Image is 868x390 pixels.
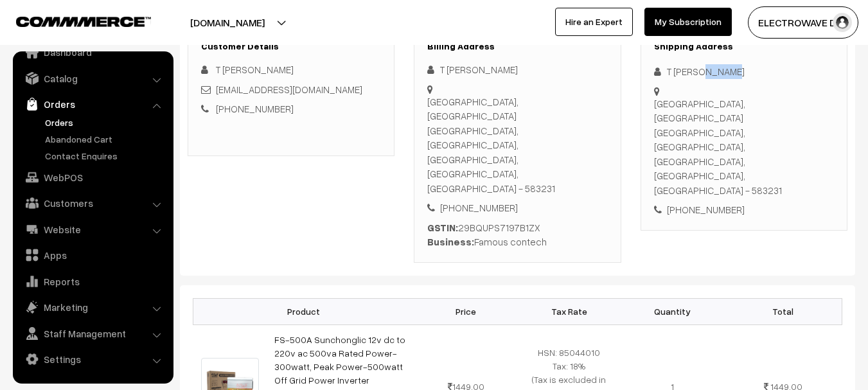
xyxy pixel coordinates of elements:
[16,93,169,116] a: Orders
[16,322,169,345] a: Staff Management
[16,13,128,28] a: COMMMERCE
[16,296,169,319] a: Marketing
[833,13,852,32] img: user
[654,64,834,79] div: T [PERSON_NAME]
[145,6,310,39] button: [DOMAIN_NAME]
[216,84,362,95] a: [EMAIL_ADDRESS][DOMAIN_NAME]
[427,222,458,233] b: GSTIN:
[16,244,169,267] a: Apps
[414,298,518,324] th: Price
[42,149,169,163] a: Contact Enquires
[193,298,414,324] th: Product
[427,220,607,249] div: 29BQUPS7197B1ZX Famous contech
[42,132,169,146] a: Abandoned Cart
[427,62,607,77] div: T [PERSON_NAME]
[644,8,732,36] a: My Subscription
[16,270,169,293] a: Reports
[517,298,621,324] th: Tax Rate
[654,202,834,217] div: [PHONE_NUMBER]
[427,94,607,196] div: [GEOGRAPHIC_DATA], [GEOGRAPHIC_DATA] [GEOGRAPHIC_DATA], [GEOGRAPHIC_DATA], [GEOGRAPHIC_DATA], [GE...
[16,166,169,189] a: WebPOS
[16,67,169,90] a: Catalog
[427,236,474,247] b: Business:
[724,298,842,324] th: Total
[748,6,858,39] button: ELECTROWAVE DE…
[16,191,169,215] a: Customers
[16,17,151,26] img: COMMMERCE
[16,218,169,241] a: Website
[216,103,294,114] a: [PHONE_NUMBER]
[16,40,169,64] a: Dashboard
[42,116,169,129] a: Orders
[555,8,633,36] a: Hire an Expert
[427,41,607,52] h3: Billing Address
[427,200,607,215] div: [PHONE_NUMBER]
[621,298,724,324] th: Quantity
[16,348,169,371] a: Settings
[216,64,294,75] span: T [PERSON_NAME]
[654,96,834,198] div: [GEOGRAPHIC_DATA], [GEOGRAPHIC_DATA] [GEOGRAPHIC_DATA], [GEOGRAPHIC_DATA], [GEOGRAPHIC_DATA], [GE...
[201,41,381,52] h3: Customer Details
[654,41,834,52] h3: Shipping Address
